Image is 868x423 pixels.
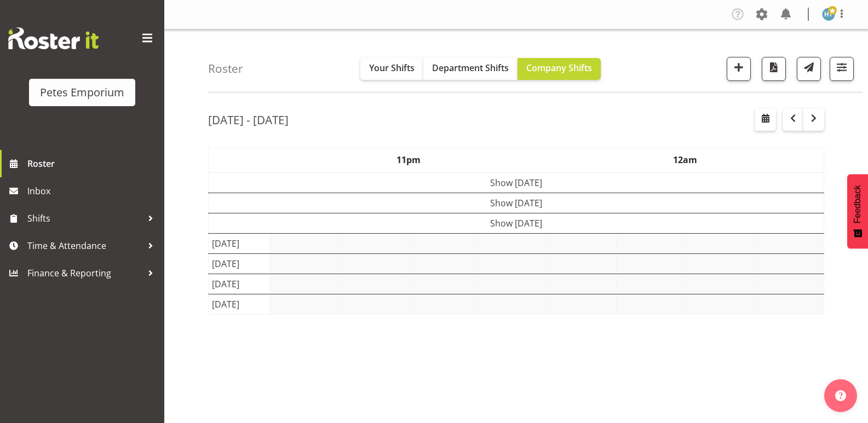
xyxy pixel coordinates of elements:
[27,210,142,227] span: Shifts
[547,147,824,172] th: 12am
[209,213,824,233] td: Show [DATE]
[797,57,821,81] button: Send a list of all shifts for the selected filtered period to all rostered employees.
[830,57,854,81] button: Filter Shifts
[835,390,846,401] img: help-xxl-2.png
[209,172,824,193] td: Show [DATE]
[360,58,423,80] button: Your Shifts
[27,237,142,254] span: Time & Attendance
[209,193,824,213] td: Show [DATE]
[847,174,868,248] button: Feedback - Show survey
[209,253,270,274] td: [DATE]
[209,233,270,253] td: [DATE]
[369,62,415,74] span: Your Shifts
[822,8,835,21] img: helena-tomlin701.jpg
[27,183,159,199] span: Inbox
[432,62,509,74] span: Department Shifts
[518,58,601,80] button: Company Shifts
[209,274,270,294] td: [DATE]
[209,294,270,314] td: [DATE]
[270,147,547,172] th: 11pm
[8,27,99,49] img: Rosterit website logo
[423,58,518,80] button: Department Shifts
[727,57,751,81] button: Add a new shift
[208,113,289,127] h2: [DATE] - [DATE]
[853,185,863,223] span: Feedback
[762,57,786,81] button: Download a PDF of the roster according to the set date range.
[208,62,243,75] h4: Roster
[27,155,159,172] span: Roster
[40,84,124,101] div: Petes Emporium
[755,109,776,131] button: Select a specific date within the roster.
[526,62,592,74] span: Company Shifts
[27,265,142,281] span: Finance & Reporting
